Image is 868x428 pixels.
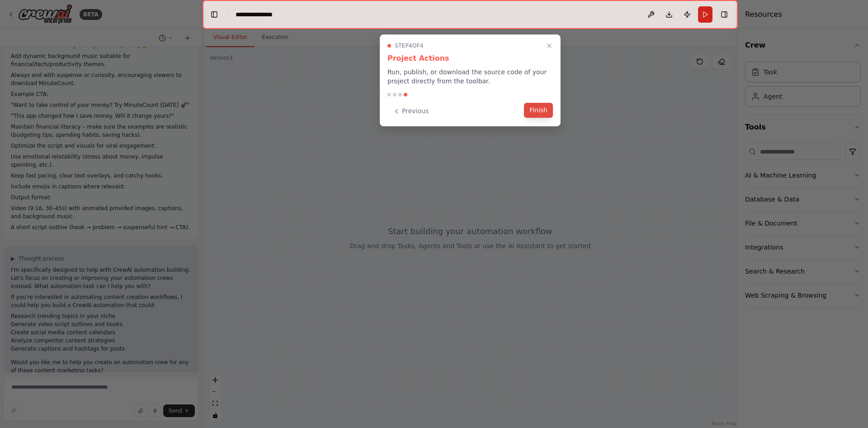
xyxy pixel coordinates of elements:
[544,40,555,51] button: Close walkthrough
[387,104,434,119] button: Previous
[395,42,424,49] span: Step 4 of 4
[387,53,553,64] h3: Project Actions
[208,8,221,21] button: Hide left sidebar
[387,67,553,86] p: Run, publish, or download the source code of your project directly from the toolbar.
[524,103,553,118] button: Finish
